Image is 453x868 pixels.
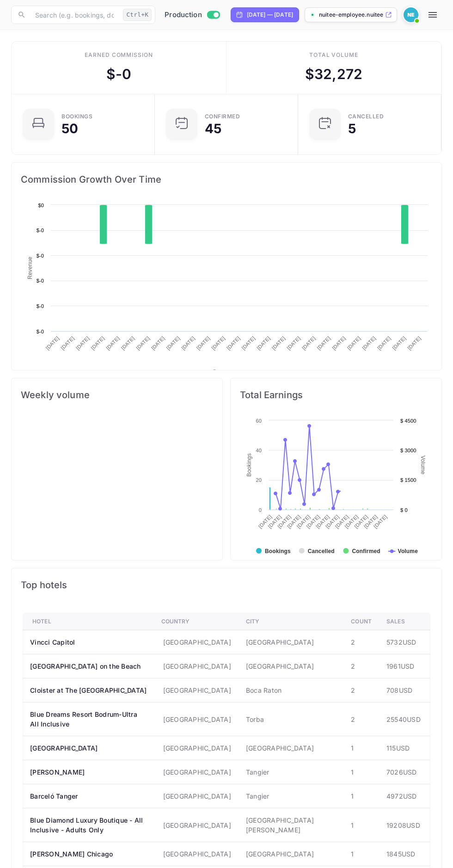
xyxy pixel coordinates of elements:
[239,654,343,678] td: [GEOGRAPHIC_DATA]
[23,678,154,702] th: Cloister at The [GEOGRAPHIC_DATA]
[256,477,262,483] text: 20
[379,784,430,808] td: 4972 USD
[239,613,343,630] th: City
[135,335,151,351] text: [DATE]
[271,335,287,351] text: [DATE]
[400,418,416,424] text: $ 4500
[165,335,181,351] text: [DATE]
[309,51,359,59] div: Total volume
[404,7,418,22] img: nuitee employee
[23,842,154,866] th: [PERSON_NAME] Chicago
[363,514,379,529] text: [DATE]
[343,613,379,630] th: Count
[379,760,430,784] td: 7026 USD
[343,842,379,866] td: 1
[154,702,239,736] td: [GEOGRAPHIC_DATA]
[400,507,408,513] text: $ 0
[343,760,379,784] td: 1
[324,514,340,529] text: [DATE]
[256,335,271,351] text: [DATE]
[247,11,293,19] div: [DATE] — [DATE]
[296,514,312,529] text: [DATE]
[316,335,331,351] text: [DATE]
[400,448,416,453] text: $ 3000
[239,702,343,736] td: Torba
[305,64,362,85] div: $ 32,272
[105,335,121,351] text: [DATE]
[379,654,430,678] td: 1961 USD
[239,784,343,808] td: Tangier
[150,335,166,351] text: [DATE]
[23,784,154,808] th: Barceló Tanger
[38,203,44,208] text: $0
[30,6,119,24] input: Search (e.g. bookings, documentation)
[154,736,239,760] td: [GEOGRAPHIC_DATA]
[23,630,154,654] th: Vincci Capitol
[379,678,430,702] td: 708 USD
[267,514,282,529] text: [DATE]
[265,548,291,554] text: Bookings
[379,808,430,842] td: 19208 USD
[61,122,78,135] div: 50
[343,630,379,654] td: 2
[379,702,430,736] td: 25540 USD
[205,114,240,119] div: Confirmed
[286,514,302,529] text: [DATE]
[343,784,379,808] td: 1
[21,578,432,592] span: Top hotels
[239,808,343,842] td: [GEOGRAPHIC_DATA][PERSON_NAME]
[154,654,239,678] td: [GEOGRAPHIC_DATA]
[23,702,154,736] th: Blue Dreams Resort Bodrum-Ultra All Inclusive
[154,630,239,654] td: [GEOGRAPHIC_DATA]
[344,514,360,529] text: [DATE]
[27,257,33,279] text: Revenue
[106,64,131,85] div: $ -0
[154,760,239,784] td: [GEOGRAPHIC_DATA]
[23,808,154,842] th: Blue Diamond Luxury Boutique - All Inclusive - Adults Only
[21,388,213,402] span: Weekly volume
[286,335,301,351] text: [DATE]
[308,548,335,554] text: Cancelled
[259,507,262,513] text: 0
[343,736,379,760] td: 1
[420,456,426,474] text: Volume
[331,335,347,351] text: [DATE]
[276,514,292,529] text: [DATE]
[257,514,273,529] text: [DATE]
[23,736,154,760] th: [GEOGRAPHIC_DATA]
[343,702,379,736] td: 2
[37,253,44,259] text: $-0
[348,122,356,135] div: 5
[391,335,407,351] text: [DATE]
[256,448,262,453] text: 40
[180,335,196,351] text: [DATE]
[239,630,343,654] td: [GEOGRAPHIC_DATA]
[37,278,44,283] text: $-0
[315,514,331,529] text: [DATE]
[352,548,380,554] text: Confirmed
[305,514,321,529] text: [DATE]
[210,335,226,351] text: [DATE]
[239,760,343,784] td: Tangier
[161,10,223,20] div: Switch to Sandbox mode
[23,613,154,630] th: Hotel
[240,335,256,351] text: [DATE]
[23,760,154,784] th: [PERSON_NAME]
[196,335,211,351] text: [DATE]
[85,51,153,59] div: Earned commission
[379,842,430,866] td: 1845 USD
[346,335,362,351] text: [DATE]
[21,172,432,187] span: Commission Growth Over Time
[246,453,252,477] text: Bookings
[343,654,379,678] td: 2
[379,613,430,630] th: Sales
[154,678,239,702] td: [GEOGRAPHIC_DATA]
[239,736,343,760] td: [GEOGRAPHIC_DATA]
[165,10,202,20] span: Production
[154,808,239,842] td: [GEOGRAPHIC_DATA]
[373,514,388,529] text: [DATE]
[220,369,244,376] text: Revenue
[123,9,152,21] div: Ctrl+K
[334,514,350,529] text: [DATE]
[23,654,154,678] th: [GEOGRAPHIC_DATA] on the Beach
